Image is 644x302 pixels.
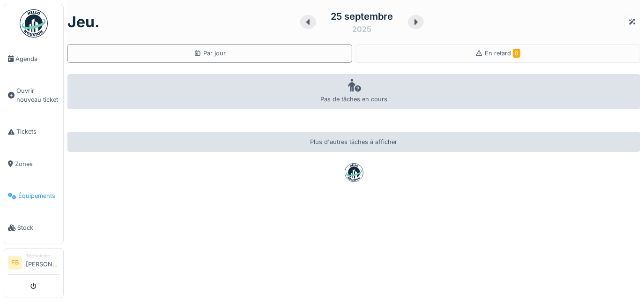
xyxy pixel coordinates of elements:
[15,54,59,63] span: Agenda
[331,9,393,23] div: 25 septembre
[26,252,59,272] li: [PERSON_NAME]
[8,256,22,270] li: FB
[16,86,59,104] span: Ouvrir nouveau ticket
[4,212,63,244] a: Stock
[18,191,59,200] span: Équipements
[345,163,363,182] img: badge-BVDL4wpA.svg
[67,74,640,109] div: Pas de tâches en cours
[20,9,48,38] img: Badge_color-CXgf-gQk.svg
[26,252,59,259] div: Technicien
[4,75,63,116] a: Ouvrir nouveau ticket
[67,132,640,152] div: Plus d'autres tâches à afficher
[4,148,63,180] a: Zones
[17,223,59,232] span: Stock
[4,43,63,75] a: Agenda
[16,127,59,136] span: Tickets
[194,49,226,58] div: Par jour
[67,13,100,31] h1: jeu.
[485,50,520,57] span: En retard
[4,116,63,148] a: Tickets
[352,23,371,35] div: 2025
[4,180,63,212] a: Équipements
[513,49,520,58] span: 0
[15,159,59,168] span: Zones
[8,252,59,275] a: FB Technicien[PERSON_NAME]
